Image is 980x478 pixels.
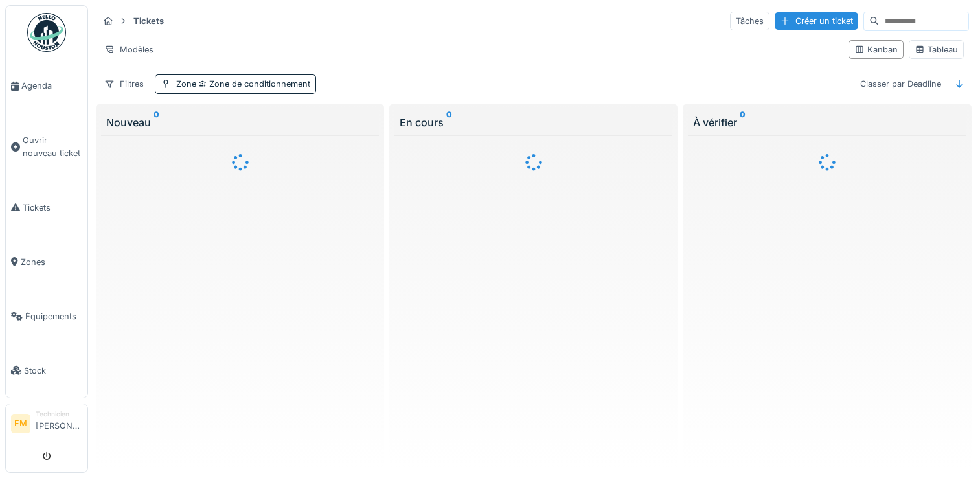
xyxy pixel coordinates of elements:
[854,43,898,56] div: Kanban
[693,115,961,130] div: À vérifier
[23,201,82,214] span: Tickets
[6,289,87,343] a: Équipements
[98,74,150,93] div: Filtres
[23,134,82,159] span: Ouvrir nouveau ticket
[196,79,310,89] span: Zone de conditionnement
[6,59,87,113] a: Agenda
[176,78,310,90] div: Zone
[6,113,87,180] a: Ouvrir nouveau ticket
[36,409,82,419] div: Technicien
[24,365,82,377] span: Stock
[740,115,746,130] sup: 0
[21,80,82,92] span: Agenda
[36,409,82,437] li: [PERSON_NAME]
[400,115,667,130] div: En cours
[106,115,374,130] div: Nouveau
[21,256,82,268] span: Zones
[775,12,858,30] div: Créer un ticket
[98,40,159,59] div: Modèles
[854,74,947,93] div: Classer par Deadline
[11,414,30,433] li: FM
[6,234,87,289] a: Zones
[446,115,452,130] sup: 0
[915,43,958,56] div: Tableau
[6,180,87,234] a: Tickets
[128,15,169,27] strong: Tickets
[730,12,769,30] div: Tâches
[154,115,159,130] sup: 0
[11,409,82,440] a: FM Technicien[PERSON_NAME]
[6,343,87,398] a: Stock
[27,13,66,52] img: Badge_color-CXgf-gQk.svg
[25,310,82,323] span: Équipements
